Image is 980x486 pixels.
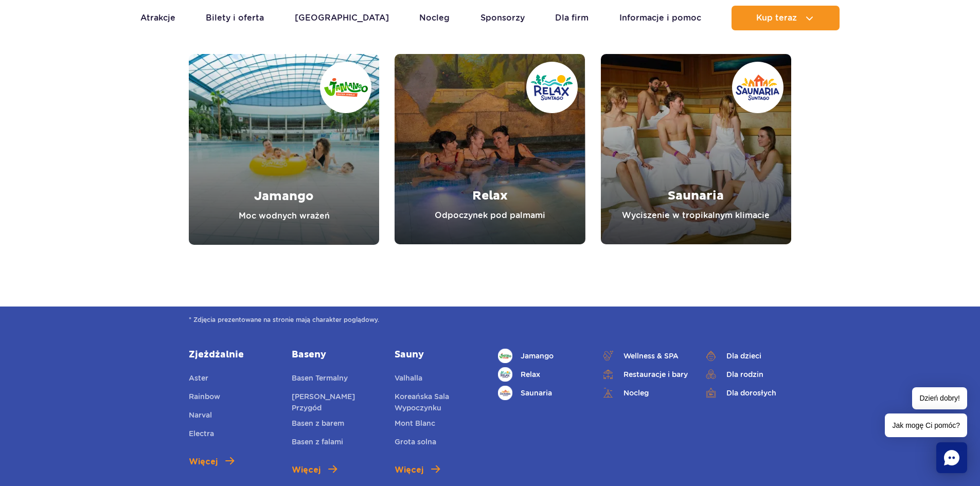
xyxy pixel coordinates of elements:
[395,464,423,476] span: Więcej
[189,456,234,468] a: Więcej
[395,54,585,244] a: Relax
[395,349,482,361] a: Sauny
[189,392,220,401] span: Rainbow
[189,456,218,468] span: Więcej
[704,386,791,400] a: Dla dorosłych
[619,6,701,30] a: Informacje i pomoc
[189,54,379,245] a: Jamango
[936,442,967,473] div: Chat
[601,386,688,400] a: Nocleg
[206,6,264,30] a: Bilety i oferta
[189,391,220,405] a: Rainbow
[292,436,343,451] a: Basen z falami
[885,413,967,437] span: Jak mogę Ci pomóc?
[292,418,344,432] a: Basen z barem
[295,6,389,30] a: [GEOGRAPHIC_DATA]
[419,6,450,30] a: Nocleg
[704,349,791,363] a: Dla dzieci
[601,349,688,363] a: Wellness & SPA
[292,391,379,413] a: [PERSON_NAME] Przygód
[189,428,214,442] a: Electra
[395,418,435,432] a: Mont Blanc
[395,464,440,476] a: Więcej
[395,436,436,451] a: Grota solna
[601,54,791,244] a: Saunaria
[189,315,791,325] span: * Zdjęcia prezentowane na stronie mają charakter poglądowy.
[732,6,840,30] button: Kup teraz
[704,367,791,382] a: Dla rodzin
[395,391,482,413] a: Koreańska Sala Wypoczynku
[912,387,967,409] span: Dzień dobry!
[601,367,688,382] a: Restauracje i bary
[498,367,585,382] a: Relax
[140,6,175,30] a: Atrakcje
[292,372,348,387] a: Basen Termalny
[395,374,422,382] span: Valhalla
[189,374,208,382] span: Aster
[189,349,276,361] a: Zjeżdżalnie
[395,372,422,387] a: Valhalla
[555,6,589,30] a: Dla firm
[189,372,208,387] a: Aster
[189,411,212,419] span: Narval
[292,464,337,476] a: Więcej
[521,350,554,362] span: Jamango
[292,464,320,476] span: Więcej
[480,6,525,30] a: Sponsorzy
[498,386,585,400] a: Saunaria
[623,350,679,362] span: Wellness & SPA
[292,349,379,361] a: Baseny
[756,13,797,23] span: Kup teraz
[395,419,435,427] span: Mont Blanc
[498,349,585,363] a: Jamango
[189,409,212,424] a: Narval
